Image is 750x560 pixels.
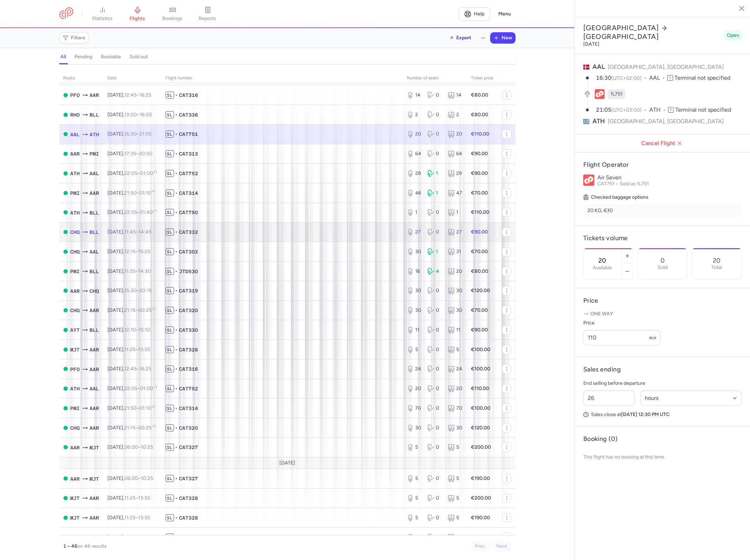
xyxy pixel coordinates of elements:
span: • [175,92,178,99]
span: PMI [71,189,80,197]
span: AAR [90,189,99,197]
span: ATH [592,117,605,126]
h4: sold out [130,54,148,60]
time: 17:35 [125,151,137,157]
div: 14 [407,92,422,99]
span: BLL [90,209,99,217]
p: Sales close at [583,411,742,418]
span: [DATE], [108,288,152,294]
p: Air Seven [597,174,742,181]
strong: €110.00 [471,386,490,391]
strong: €110.00 [471,131,490,137]
div: 11 [407,327,422,334]
span: CAT319 [179,287,198,294]
time: 15:10 [139,327,151,333]
p: Sold [658,265,668,270]
time: 16:25 [140,366,152,372]
span: CAT336 [179,111,198,118]
button: New [491,33,515,43]
time: 21:50 [125,405,137,411]
span: 1L [166,268,174,275]
time: 12:45 [125,92,137,98]
div: 30 [407,248,422,255]
time: 21:05 [596,106,611,113]
span: • [175,287,178,294]
span: AAL [90,248,99,256]
a: Help [459,7,490,21]
span: Cancel Flight [580,140,745,146]
time: 21:05 [140,131,152,137]
span: – [125,386,157,391]
div: 0 [427,150,442,157]
div: 64 [407,150,422,157]
span: PMI [90,150,99,158]
div: 20 [448,385,463,392]
div: 46 [407,190,422,197]
span: statistics [92,15,113,22]
div: 5 [407,346,422,353]
span: 1L [166,365,174,373]
span: 1L [166,229,174,236]
strong: €90.00 [471,151,488,157]
span: 1L [166,287,174,294]
h4: bookable [101,54,121,60]
strong: €80.00 [471,92,489,98]
time: 01:10 [140,405,155,411]
div: 70 [407,405,422,412]
a: bookings [155,6,190,22]
div: 0 [427,385,442,392]
span: PFO [71,365,80,373]
div: 0 [427,327,442,334]
time: 13:00 [125,112,137,118]
span: BLL [90,228,99,236]
span: CHQ [71,228,80,236]
h4: all [61,54,66,60]
a: reports [190,6,225,22]
span: Export [457,35,472,40]
span: – [125,151,153,157]
time: 12:15 [125,249,136,255]
time: 13:55 [139,347,151,353]
span: CAT314 [179,405,198,412]
div: 0 [427,365,442,373]
span: – [125,366,152,372]
span: ATH [90,131,99,138]
span: Help [474,11,484,17]
strong: €90.00 [471,170,488,176]
sup: +1 [153,385,157,389]
span: (UTC+03:00) [611,107,642,113]
div: 30 [407,307,422,314]
span: New [502,35,512,41]
span: [DATE], [108,131,152,137]
span: • [175,346,178,353]
span: [DATE], [108,112,152,118]
time: 01:00 [140,170,157,176]
th: Ticket price [467,73,498,84]
span: [DATE], [108,386,157,391]
p: End selling before departure [583,379,742,388]
sup: +1 [152,424,156,428]
span: CAT313 [179,150,198,157]
div: 2 [407,111,422,118]
span: AAR [90,404,99,412]
p: 0 [661,257,665,264]
div: 30 [448,307,463,314]
a: statistics [85,6,120,22]
span: – [125,405,155,411]
span: • [175,229,178,236]
th: number of seats [403,73,467,84]
span: [DATE], [108,405,155,411]
strong: €70.00 [471,190,488,196]
span: Terminal not specified [675,106,731,113]
span: – [125,307,156,313]
span: MJT [71,346,80,354]
input: ## [583,390,635,406]
strong: €90.00 [471,229,488,235]
time: 01:10 [140,190,155,196]
p: Total [712,265,722,270]
span: Open [727,32,739,39]
th: route [59,73,104,84]
div: 2 [448,111,463,118]
span: [DATE], [108,307,156,313]
sup: +1 [153,209,157,213]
